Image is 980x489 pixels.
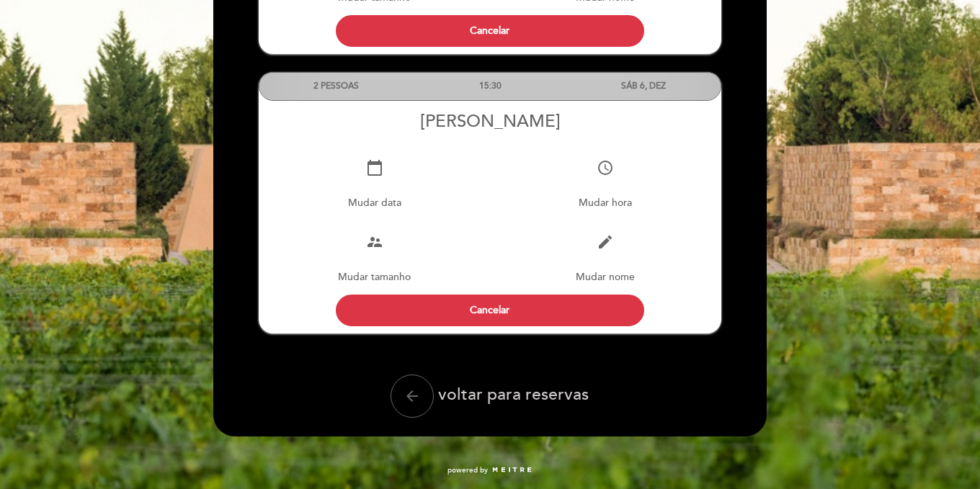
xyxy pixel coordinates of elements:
i: supervisor_account [366,233,383,251]
i: arrow_back [404,387,421,405]
span: Mudar tamanho [338,271,411,283]
button: edit [584,220,627,264]
button: Cancelar [336,295,644,326]
div: 2 PESSOAS [259,73,413,99]
span: Mudar nome [576,271,635,283]
i: edit [597,233,614,251]
div: SÁB 6, DEZ [567,73,721,99]
a: powered by [447,465,533,475]
button: supervisor_account [353,220,396,264]
button: calendar_today [353,146,396,189]
span: Mudar hora [579,197,632,209]
button: arrow_back [391,374,434,418]
i: access_time [597,159,614,176]
span: Mudar data [348,197,401,209]
img: MEITRE [491,467,533,474]
button: access_time [584,146,627,189]
div: [PERSON_NAME] [259,111,721,132]
span: powered by [447,465,488,475]
span: voltar para reservas [438,385,589,405]
button: Cancelar [336,15,644,47]
i: calendar_today [366,159,383,176]
div: 15:30 [413,73,566,99]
